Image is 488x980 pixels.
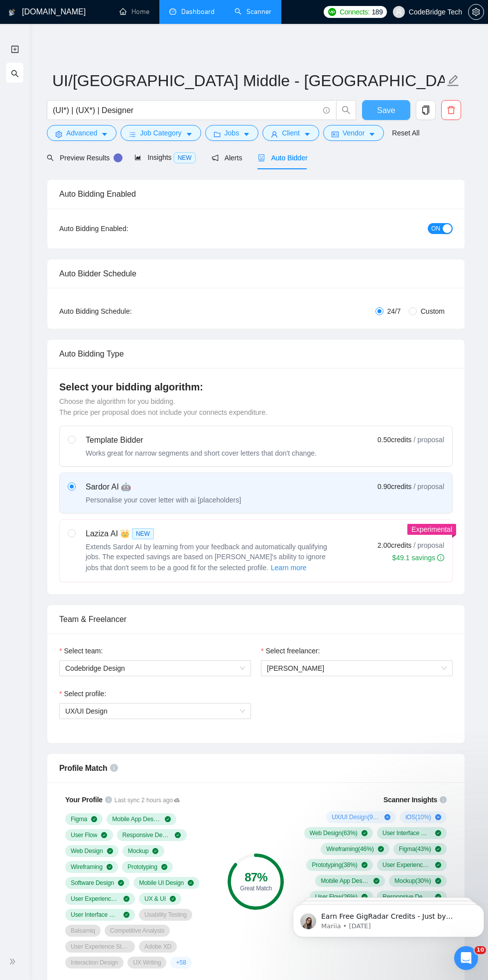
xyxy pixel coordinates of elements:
[414,482,444,491] span: / proposal
[289,883,488,953] iframe: Intercom notifications message
[377,481,411,492] span: 0.90 credits
[59,397,267,416] span: Choose the algorithm for you bidding. The price per proposal does not include your connects expen...
[469,8,484,16] span: setting
[235,7,271,16] a: searchScanner
[110,927,164,935] span: Competitive Analysis
[447,74,460,87] span: edit
[312,861,357,869] span: Prototyping ( 38 %)
[405,813,431,821] span: iOS ( 10 %)
[212,154,219,161] span: notification
[86,448,317,458] div: Works great for narrow segments and short cover letters that don't change.
[431,223,440,234] span: ON
[86,543,327,572] span: Extends Sardor AI by learning from your feedback and automatically qualifying jobs. The expected ...
[105,796,112,803] span: info-circle
[9,957,19,967] span: double-right
[101,832,107,838] span: check-circle
[454,946,478,970] iframe: Intercom live chat
[71,927,95,935] span: Balsamiq
[243,130,250,138] span: caret-down
[65,796,103,804] span: Your Profile
[47,154,54,161] span: search
[383,306,405,317] span: 24/7
[144,911,187,919] span: Usability Testing
[414,435,444,445] span: / proposal
[176,959,186,967] span: + 58
[174,152,196,163] span: NEW
[392,127,419,138] a: Reset All
[384,814,390,820] span: plus-circle
[71,895,120,903] span: User Experience Design
[86,528,335,540] div: Laziza AI
[468,4,484,20] button: setting
[258,154,307,162] span: Auto Bidder
[71,943,129,951] span: User Experience Strategy
[144,895,166,903] span: UX & UI
[323,107,330,114] span: info-circle
[91,816,97,822] span: check-circle
[71,863,103,871] span: Wireframing
[186,130,193,138] span: caret-down
[382,861,431,869] span: User Experience Design ( 38 %)
[59,223,190,234] div: Auto Bidding Enabled:
[416,106,435,115] span: copy
[371,6,382,17] span: 189
[55,130,62,138] span: setting
[416,100,436,120] button: copy
[282,127,300,138] span: Client
[270,562,307,574] button: Laziza AI NEWExtends Sardor AI by learning from your feedback and automatically qualifying jobs. ...
[59,380,453,394] h4: Select your bidding algorithm:
[140,127,181,138] span: Job Category
[52,68,445,93] input: Scanner name...
[362,862,367,868] span: check-circle
[394,877,431,885] span: Mockup ( 30 %)
[228,871,284,883] div: 87 %
[53,104,319,117] input: Search Freelance Jobs...
[437,554,444,561] span: info-circle
[132,528,154,539] span: NEW
[134,154,141,161] span: area-chart
[11,63,19,83] span: search
[368,130,375,138] span: caret-down
[165,816,171,822] span: check-circle
[271,130,278,138] span: user
[170,896,176,902] span: check-circle
[59,180,453,208] div: Auto Bidding Enabled
[123,896,129,902] span: check-circle
[362,830,367,836] span: check-circle
[310,829,358,837] span: Web Design ( 63 %)
[267,664,324,672] span: [PERSON_NAME]
[332,130,339,138] span: idcard
[411,525,452,533] span: Experimental
[440,796,447,803] span: info-circle
[6,39,23,59] li: New Scanner
[228,885,284,891] div: Great Match
[392,553,444,563] div: $49.1 savings
[323,125,384,141] button: idcardVendorcaret-down
[225,127,240,138] span: Jobs
[122,831,171,839] span: Responsive Design
[114,153,122,162] div: Tooltip anchor
[101,130,108,138] span: caret-down
[71,815,87,823] span: Figma
[377,104,395,117] span: Save
[362,100,410,120] button: Save
[65,707,108,715] span: UX/UI Design
[107,848,113,854] span: check-circle
[133,959,161,967] span: UX Writing
[212,154,243,162] span: Alerts
[214,130,221,138] span: folder
[271,562,307,573] span: Learn more
[59,605,453,633] div: Team & Freelancer
[118,880,124,886] span: check-circle
[47,125,117,141] button: settingAdvancedcaret-down
[59,340,453,368] div: Auto Bidding Type
[468,8,484,16] a: setting
[258,154,265,161] span: robot
[435,814,441,820] span: plus-circle
[121,125,201,141] button: barsJob Categorycaret-down
[378,846,384,852] span: check-circle
[161,864,167,870] span: check-circle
